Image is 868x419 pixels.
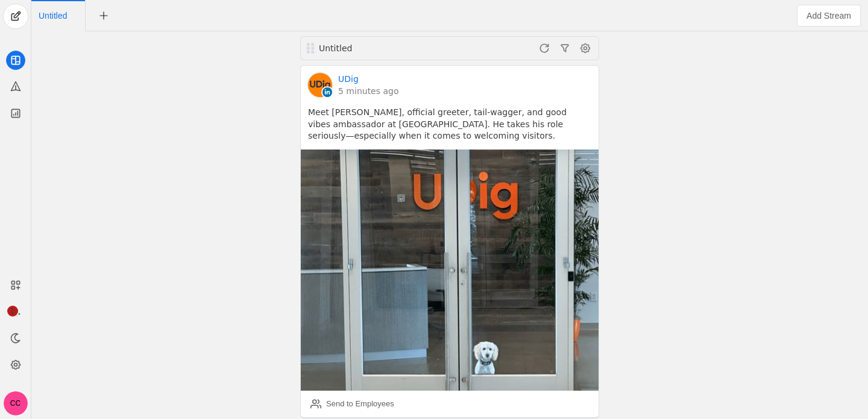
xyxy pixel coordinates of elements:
[807,10,851,22] span: Add Stream
[301,150,599,391] img: undefined
[308,107,591,142] pre: Meet [PERSON_NAME], official greeter, tail-wagger, and good vibes ambassador at [GEOGRAPHIC_DATA]...
[797,5,861,27] button: Add Stream
[7,306,18,317] span: 1
[308,73,332,97] img: cache
[326,398,394,410] div: Send to Employees
[93,10,115,20] app-icon-button: New Tab
[4,391,28,415] button: CC
[338,85,399,97] a: 5 minutes ago
[39,11,67,20] span: Click to edit name
[338,73,359,85] a: UDig
[319,42,462,54] div: Untitled
[306,394,399,414] button: Send to Employees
